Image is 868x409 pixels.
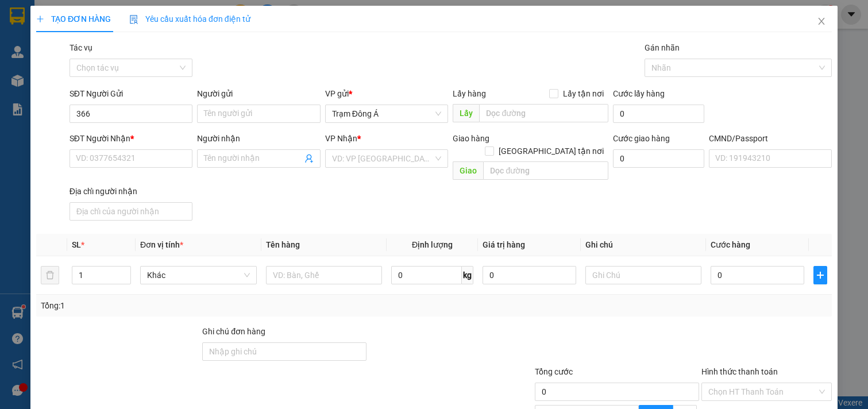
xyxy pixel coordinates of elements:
span: Giao hàng [453,134,489,143]
label: Hình thức thanh toán [701,367,778,376]
div: Người nhận [197,132,321,145]
input: Dọc đường [483,161,608,180]
span: SL [72,240,81,249]
span: kg [462,266,473,284]
input: VD: Bàn, Ghế [266,266,383,284]
input: 0 [483,266,576,284]
div: Tổng: 1 [41,299,335,312]
div: Người gửi [197,87,321,100]
span: VP Nhận [325,134,357,143]
span: Giá trị hàng [483,240,525,249]
span: Cước hàng [711,240,750,249]
input: Địa chỉ của người nhận [70,202,193,221]
span: Yêu cầu xuất hóa đơn điện tử [129,14,250,24]
input: Ghi chú đơn hàng [202,342,366,361]
label: Cước lấy hàng [613,89,665,98]
span: Đơn vị tính [140,240,183,249]
button: delete [41,266,59,284]
span: Định lượng [412,240,453,249]
input: Cước giao hàng [613,149,704,168]
label: Tác vụ [70,43,92,52]
button: Close [805,6,838,38]
img: icon [129,15,138,24]
span: Trạm Đông Á [332,105,442,122]
span: TẠO ĐƠN HÀNG [36,14,111,24]
span: Khác [147,267,250,284]
span: Lấy hàng [453,89,486,98]
th: Ghi chú [581,234,707,256]
span: user-add [304,154,314,163]
div: SĐT Người Gửi [70,87,193,100]
div: SĐT Người Nhận [70,132,193,145]
span: Lấy tận nơi [558,87,608,100]
input: Dọc đường [479,104,608,122]
input: Cước lấy hàng [613,105,704,123]
span: [GEOGRAPHIC_DATA] tận nơi [494,145,608,157]
label: Gán nhãn [645,43,680,52]
span: Giao [453,161,483,180]
button: plus [813,266,827,284]
span: Tên hàng [266,240,300,249]
input: Ghi Chú [585,266,702,284]
span: plus [814,271,827,280]
span: Lấy [453,104,479,122]
div: VP gửi [325,87,449,100]
span: Tổng cước [535,367,573,376]
label: Cước giao hàng [613,134,670,143]
div: Địa chỉ người nhận [70,185,193,198]
span: plus [36,15,44,23]
span: close [817,17,826,26]
label: Ghi chú đơn hàng [202,327,265,336]
div: CMND/Passport [709,132,832,145]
